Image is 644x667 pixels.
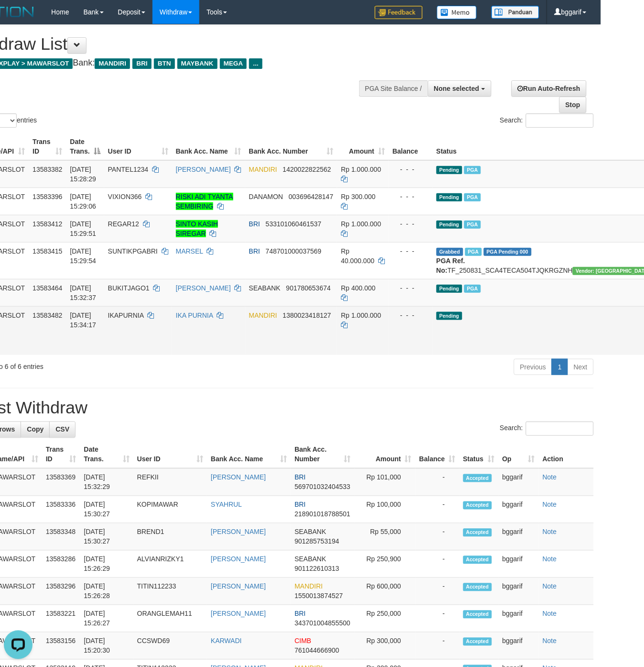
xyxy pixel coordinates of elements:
span: [DATE] 15:29:51 [70,220,97,237]
span: Pending [437,221,462,229]
span: Accepted [463,583,492,591]
a: Note [543,501,557,509]
td: Rp 300,000 [355,633,415,660]
span: Marked by bggarif [464,285,481,293]
td: KOPIMAWAR [133,496,207,523]
span: Accepted [463,529,492,537]
span: REGAR12 [108,220,139,228]
span: Copy 1380023418127 to clipboard [283,311,331,319]
span: Rp 40.000.000 [341,247,374,265]
span: Marked by bggarif [464,193,481,201]
td: [DATE] 15:26:28 [80,578,133,605]
span: [DATE] 15:29:06 [70,193,97,210]
th: User ID: activate to sort column ascending [133,441,207,468]
span: SEABANK [295,528,326,536]
a: [PERSON_NAME] [211,610,266,618]
td: Rp 600,000 [355,578,415,605]
label: Search: [500,422,594,436]
td: - [415,496,459,523]
button: Open LiveChat chat widget [4,4,33,33]
span: Accepted [463,556,492,564]
a: [PERSON_NAME] [176,284,231,292]
th: Amount: activate to sort column ascending [355,441,415,468]
td: CCSWD69 [133,633,207,660]
span: ... [249,58,262,69]
th: Bank Acc. Number: activate to sort column ascending [245,133,338,160]
td: - [415,551,459,578]
span: VIXION366 [108,193,142,200]
span: CSV [55,426,69,434]
span: BUKITJAGO1 [108,284,150,292]
span: PANTEL1234 [108,166,149,173]
td: [DATE] 15:26:29 [80,551,133,578]
span: MANDIRI [295,583,323,590]
span: Pending [437,166,462,174]
th: Action [539,441,594,468]
td: Rp 250,900 [355,551,415,578]
td: - [415,605,459,633]
span: BRI [295,474,306,481]
a: IKA PURNIA [176,311,213,319]
a: [PERSON_NAME] [211,556,266,563]
span: 13583415 [33,247,62,255]
div: - - - [393,219,429,229]
div: - - - [393,311,429,320]
td: ORANGLEMAH11 [133,605,207,633]
th: User ID: activate to sort column ascending [104,133,172,160]
a: Stop [559,97,587,113]
b: PGA Ref. No: [437,257,465,274]
a: Note [543,474,557,481]
a: [PERSON_NAME] [211,474,266,481]
td: TITIN112233 [133,578,207,605]
span: Pending [437,285,462,293]
img: Feedback.jpg [375,6,423,19]
td: [DATE] 15:30:27 [80,496,133,523]
td: bggarif [499,468,539,496]
th: Bank Acc. Name: activate to sort column ascending [207,441,291,468]
th: Amount: activate to sort column ascending [337,133,389,160]
span: [DATE] 15:29:54 [70,247,97,265]
td: 13583156 [42,633,80,660]
th: Bank Acc. Number: activate to sort column ascending [291,441,354,468]
td: 13583286 [42,551,80,578]
div: - - - [393,192,429,201]
span: MANDIRI [95,58,130,69]
span: 13583464 [33,284,62,292]
td: - [415,578,459,605]
span: SUNTIKPGABRI [108,247,158,255]
td: 13583221 [42,605,80,633]
span: Copy 569701032404533 to clipboard [295,483,350,491]
span: MEGA [220,58,247,69]
input: Search: [526,113,594,128]
span: Accepted [463,611,492,619]
img: Button%20Memo.svg [437,6,477,19]
a: Note [543,610,557,618]
span: Accepted [463,474,492,482]
span: Copy 533101060461537 to clipboard [266,220,322,228]
span: BRI [295,501,306,509]
th: Balance: activate to sort column ascending [415,441,459,468]
td: [DATE] 15:30:27 [80,523,133,551]
td: bggarif [499,523,539,551]
th: Balance [389,133,433,160]
td: 13583296 [42,578,80,605]
span: Copy 003696428147 to clipboard [289,193,333,200]
td: - [415,468,459,496]
span: Rp 1.000.000 [341,220,381,228]
span: DANAMON [249,193,284,200]
td: Rp 101,000 [355,468,415,496]
a: Note [543,637,557,645]
a: Next [568,359,594,375]
label: Search: [500,113,594,128]
span: Pending [437,193,462,201]
a: [PERSON_NAME] [211,583,266,590]
td: bggarif [499,551,539,578]
td: Rp 55,000 [355,523,415,551]
td: 13583336 [42,496,80,523]
th: Date Trans.: activate to sort column descending [66,133,104,160]
div: - - - [393,165,429,174]
a: MARSEL [176,247,203,255]
div: - - - [393,283,429,293]
th: Status: activate to sort column ascending [459,441,499,468]
div: - - - [393,246,429,256]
